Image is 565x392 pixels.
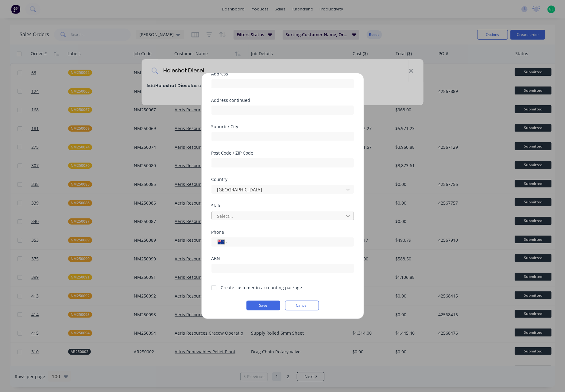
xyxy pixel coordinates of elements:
div: Country [211,177,354,182]
div: Post Code / ZIP Code [211,151,354,155]
div: Address continued [211,98,354,102]
div: ABN [211,256,354,261]
div: Suburb / City [211,125,354,129]
div: Create customer in accounting package [221,284,302,291]
div: State [211,204,354,208]
div: Address [211,72,354,76]
div: Phone [211,230,354,234]
button: Cancel [285,301,319,310]
button: Save [246,301,280,310]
